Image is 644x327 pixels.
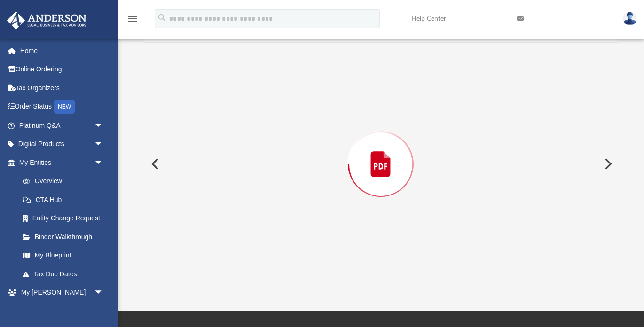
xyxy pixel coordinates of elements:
[94,116,113,135] span: arrow_drop_down
[4,11,89,30] img: Anderson Advisors Platinum Portal
[13,172,118,191] a: Overview
[94,153,113,172] span: arrow_drop_down
[127,13,138,24] i: menu
[144,151,165,177] button: Previous File
[597,151,618,177] button: Next File
[94,283,113,303] span: arrow_drop_down
[7,153,118,172] a: My Entitiesarrow_drop_down
[7,97,118,117] a: Order StatusNEW
[7,60,118,79] a: Online Ordering
[13,265,118,283] a: Tax Due Dates
[623,12,637,25] img: User Pic
[13,190,118,209] a: CTA Hub
[144,18,618,286] div: Preview
[13,246,113,265] a: My Blueprint
[7,41,118,60] a: Home
[127,18,138,24] a: menu
[13,227,118,246] a: Binder Walkthrough
[94,135,113,154] span: arrow_drop_down
[7,78,118,97] a: Tax Organizers
[7,116,118,135] a: Platinum Q&Aarrow_drop_down
[13,209,118,228] a: Entity Change Request
[157,13,167,23] i: search
[7,135,118,154] a: Digital Productsarrow_drop_down
[54,100,75,114] div: NEW
[7,283,113,313] a: My [PERSON_NAME] Teamarrow_drop_down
